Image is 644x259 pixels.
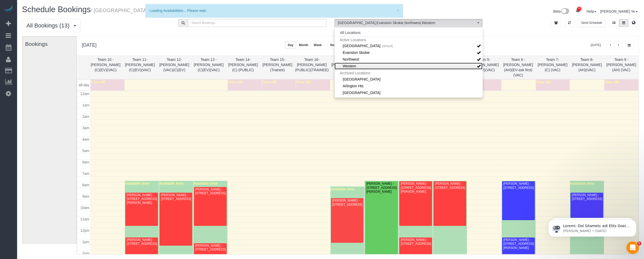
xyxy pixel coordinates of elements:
[126,238,157,246] div: [PERSON_NAME] - [STREET_ADDRESS]
[570,181,594,185] span: Available time
[540,209,644,245] iframe: Intercom notifications message
[535,56,570,79] th: Team 7- [PERSON_NAME] (C) (VAC)
[570,56,604,79] th: Team 8- [PERSON_NAME] (AH)(VAC)
[335,76,482,83] li: Arlington Heights
[334,19,483,27] ol: All Locations
[22,19,81,32] button: All Bookings (13)
[82,160,89,164] span: 6am
[82,137,89,141] span: 4am
[561,8,569,15] img: New interface
[123,56,157,79] th: Team 11- [PERSON_NAME] (C)(EV)(VAC)
[330,187,355,191] span: Available time
[400,182,431,194] div: [PERSON_NAME] - [STREET_ADDRESS][PERSON_NAME]
[335,96,482,103] a: [GEOGRAPHIC_DATA]
[191,56,226,79] th: Team 13 - [PERSON_NAME] (C)(EV)(VAC)
[335,42,482,49] a: [GEOGRAPHIC_DATA]
[600,9,638,13] a: [PERSON_NAME] Ye
[82,41,97,48] h2: [DATE]
[91,8,269,13] small: / [GEOGRAPHIC_DATA], Evanston Skokie, [GEOGRAPHIC_DATA], Western
[193,181,218,185] span: Available time
[335,42,482,49] li: Chicago
[335,69,482,76] span: Archived Locations
[80,228,89,233] span: 12pm
[188,19,327,27] input: Search Bookings..
[400,238,431,246] div: [PERSON_NAME] - [STREET_ADDRESS]
[82,183,89,187] span: 8am
[604,56,639,79] th: Team 9 - [PERSON_NAME] (AH) (VAC)
[82,126,89,130] span: 3am
[82,103,89,107] span: 1am
[366,182,397,194] div: [PERSON_NAME] - [STREET_ADDRESS][PERSON_NAME]
[501,56,535,79] th: Team 6 - [PERSON_NAME] (AH)(EV-ask first)(VAC)
[88,56,123,79] th: Team 10 - [PERSON_NAME] (C)(EV)(VAC)
[195,188,226,196] div: [PERSON_NAME] - [STREET_ADDRESS]
[588,41,604,49] button: [DATE]
[335,96,482,103] li: Chicago
[80,206,89,210] span: 10am
[587,9,597,13] a: Help
[433,181,457,185] span: Available time
[295,56,329,79] th: Team 16- [PERSON_NAME] (PUBLIC)(TRAINEE)
[285,41,296,49] button: Day
[335,83,482,89] a: Arlington Hts
[22,5,91,14] span: Schedule Bookings
[335,89,482,96] a: [GEOGRAPHIC_DATA]
[626,241,639,254] iframe: Intercom live chat
[503,238,534,250] div: [PERSON_NAME] - [STREET_ADDRESS][PERSON_NAME]
[3,5,13,12] img: Automaid Logo
[195,244,226,252] div: [PERSON_NAME] - [STREET_ADDRESS]
[335,76,482,83] a: [GEOGRAPHIC_DATA]
[571,193,602,201] div: [PERSON_NAME] - [STREET_ADDRESS]
[502,181,526,185] span: Available time
[335,89,482,96] li: Chicago
[311,41,324,49] button: Week
[329,56,363,79] th: Team 1- [PERSON_NAME] (C)(PUBLIC)
[604,80,619,84] span: Time Off
[125,181,149,185] span: Available time
[327,41,344,49] button: Normal
[26,22,72,29] span: All Bookings (13)
[435,182,465,190] div: [PERSON_NAME] - [STREET_ADDRESS]
[335,36,482,43] span: Active Locations
[577,7,581,11] span: 75
[335,63,482,69] a: Western
[380,44,393,48] small: [default]
[82,240,89,244] span: 1pm
[82,251,89,255] span: 2pm
[503,182,534,190] div: [PERSON_NAME] - [STREET_ADDRESS]
[157,56,192,79] th: Team 12- [PERSON_NAME] (VAC)(C)(EV)
[226,56,260,79] th: Team 14- [PERSON_NAME] (C) (PUBLIC)
[637,241,641,246] span: 5
[80,92,89,96] span: 12am
[467,56,501,79] th: Team 5- [PERSON_NAME] (C)(EV)(VAC)
[126,193,157,205] div: [PERSON_NAME] - [STREET_ADDRESS][PERSON_NAME]
[80,217,89,221] span: 11am
[149,8,399,13] div: Loading Availabilities... Please wait.
[25,41,74,47] h3: Bookings
[332,199,363,207] div: [PERSON_NAME] - [STREET_ADDRESS]
[335,56,482,63] a: Northwest
[365,181,389,185] span: Available time
[334,19,483,27] button: [GEOGRAPHIC_DATA],Evanston Skokie,Northwest,Western
[296,41,311,49] button: Month
[396,8,399,13] button: ×
[82,171,89,176] span: 7am
[260,56,295,79] th: Team 15- [PERSON_NAME] (Trainee)
[578,19,605,27] button: Send Schedule
[82,149,89,153] span: 5am
[553,9,569,13] a: Beta
[82,114,89,119] span: 2am
[573,5,583,17] a: 75
[335,49,482,56] a: Evanston Skokie
[161,193,191,201] div: [PERSON_NAME] - [STREET_ADDRESS]
[399,181,423,185] span: Available time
